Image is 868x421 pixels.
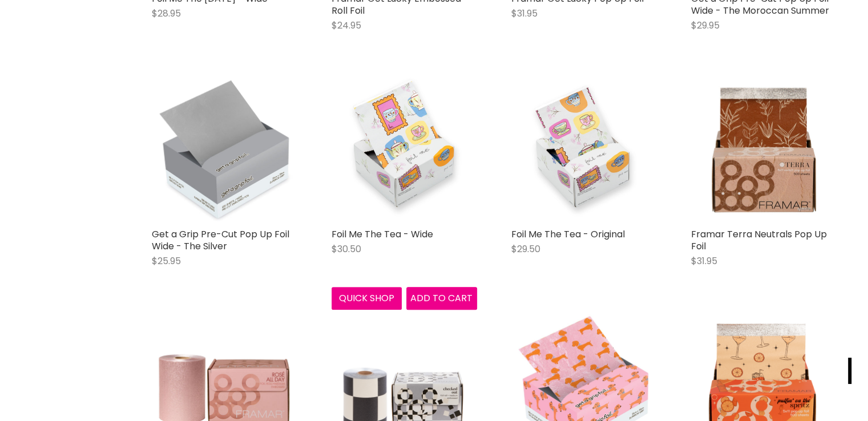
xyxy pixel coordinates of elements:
button: Add to cart [406,287,477,310]
a: Framar Terra Neutrals Pop Up Foil [691,228,827,253]
span: Add to cart [410,292,473,305]
a: Foil Me The Tea - Original [511,228,625,241]
span: $25.95 [152,254,181,268]
img: Foil Me The Tea - Original [511,77,657,222]
span: $28.95 [152,7,181,20]
img: Framar Terra Neutrals Pop Up Foil [691,77,837,222]
span: $30.50 [332,242,361,256]
img: Foil Me The Tea - Wide [332,77,477,222]
a: Foil Me The Tea - Wide [332,228,433,241]
a: Get a Grip Pre-Cut Pop Up Foil Wide - The Silver [152,228,289,253]
span: $31.95 [511,7,538,20]
span: $24.95 [332,19,361,32]
img: Get a Grip Pre-Cut Pop Up Foil Wide - The Silver [152,77,297,222]
button: Quick shop [332,287,402,310]
span: $31.95 [691,254,717,268]
span: $29.50 [511,242,540,256]
span: $29.95 [691,19,720,32]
